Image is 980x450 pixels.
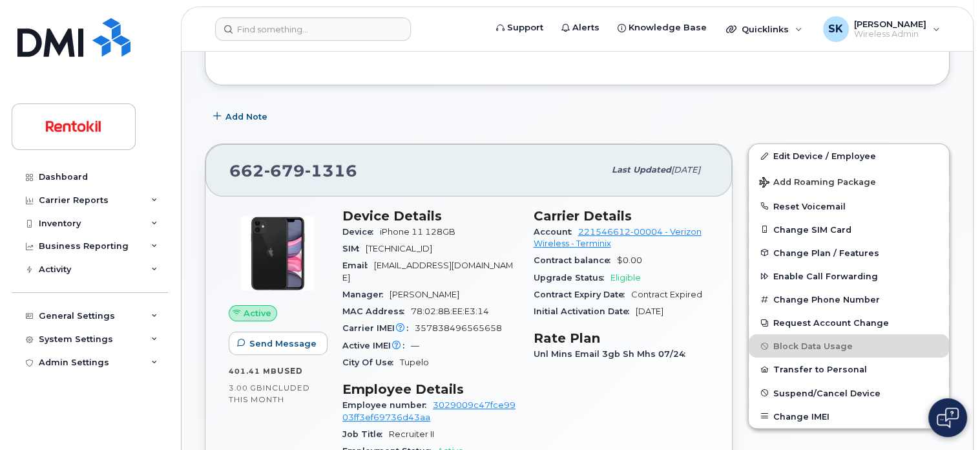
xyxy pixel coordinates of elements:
span: SK [828,21,843,37]
span: Contract balance [534,255,617,265]
span: Change Plan / Features [773,248,879,257]
button: Change Plan / Features [749,241,949,264]
span: 357838496565658 [415,323,502,333]
span: SIM [342,244,366,253]
span: included this month [229,383,310,404]
span: iPhone 11 128GB [380,227,455,237]
span: Suspend/Cancel Device [773,388,881,398]
span: Quicklinks [742,24,789,34]
span: [EMAIL_ADDRESS][DOMAIN_NAME] [342,261,513,282]
input: Find something... [215,17,411,41]
span: Alerts [572,21,599,34]
span: Employee number [342,400,433,410]
span: City Of Use [342,358,400,367]
span: Job Title [342,429,389,439]
span: 3.00 GB [229,383,263,392]
span: Initial Activation Date [534,306,636,316]
div: Quicklinks [717,16,811,42]
a: Knowledge Base [609,15,716,41]
button: Add Roaming Package [749,168,949,195]
h3: Rate Plan [534,330,709,346]
a: Edit Device / Employee [749,144,949,167]
button: Enable Call Forwarding [749,264,949,288]
h3: Device Details [342,208,518,224]
span: Last updated [612,165,671,175]
button: Suspend/Cancel Device [749,381,949,405]
span: used [277,366,303,376]
div: Sandra Knight [814,16,949,42]
span: Unl Mins Email 3gb Sh Mhs 07/24 [534,349,692,359]
span: Wireless Admin [854,29,926,39]
a: 221546612-00004 - Verizon Wireless - Terminix [534,227,702,248]
a: 3029009c47fce9903ff3ef69736d43aa [342,400,516,422]
span: 401.41 MB [229,367,277,376]
span: Contract Expired [631,290,702,299]
span: 679 [264,161,305,180]
span: Add Note [225,111,267,123]
button: Block Data Usage [749,334,949,358]
span: Manager [342,290,390,299]
img: iPhone_11.jpg [239,215,317,292]
span: [PERSON_NAME] [390,290,459,299]
span: Send Message [249,337,317,350]
button: Change IMEI [749,405,949,428]
span: Active [244,307,271,319]
button: Change SIM Card [749,218,949,241]
span: [DATE] [671,165,700,175]
span: Knowledge Base [629,21,707,34]
button: Add Note [205,105,278,128]
span: Carrier IMEI [342,323,415,333]
span: Recruiter II [389,429,434,439]
span: [PERSON_NAME] [854,19,926,29]
span: $0.00 [617,255,642,265]
h3: Carrier Details [534,208,709,224]
span: Tupelo [400,358,429,367]
a: Alerts [552,15,609,41]
h3: Employee Details [342,381,518,397]
span: Active IMEI [342,341,411,350]
span: Contract Expiry Date [534,290,631,299]
span: 78:02:8B:EE:E3:14 [411,306,489,316]
span: Support [507,21,543,34]
a: Support [487,15,552,41]
span: 662 [229,161,357,180]
span: Email [342,261,374,270]
button: Change Phone Number [749,288,949,311]
span: MAC Address [342,306,411,316]
button: Request Account Change [749,311,949,334]
span: Upgrade Status [534,273,610,283]
img: Open chat [937,407,959,428]
span: 1316 [305,161,357,180]
span: Device [342,227,380,237]
span: Account [534,227,578,237]
span: Eligible [610,273,641,283]
span: Enable Call Forwarding [773,272,878,281]
button: Transfer to Personal [749,358,949,381]
button: Send Message [229,332,328,355]
span: Add Roaming Package [759,177,876,189]
span: — [411,341,419,350]
button: Reset Voicemail [749,195,949,218]
span: [TECHNICAL_ID] [366,244,432,253]
span: [DATE] [636,306,663,316]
